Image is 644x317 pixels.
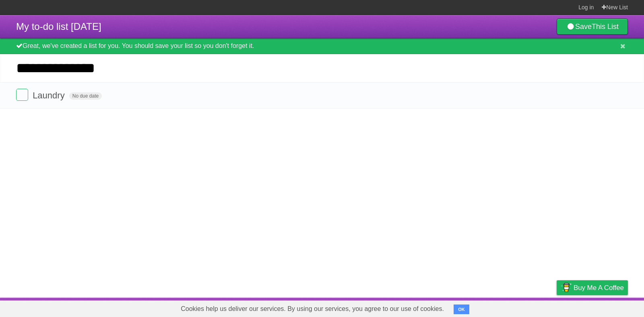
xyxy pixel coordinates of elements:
span: Laundry [33,90,67,100]
span: No due date [69,92,102,100]
a: About [450,300,466,315]
a: Buy me a coffee [557,280,628,295]
span: Cookies help us deliver our services. By using our services, you agree to our use of cookies. [173,301,452,317]
span: My to-do list [DATE] [16,21,101,32]
a: Developers [476,300,509,315]
button: OK [454,304,469,314]
a: SaveThis List [557,19,628,35]
img: Buy me a coffee [561,281,572,294]
a: Suggest a feature [577,300,628,315]
span: Buy me a coffee [574,281,624,295]
a: Privacy [546,300,567,315]
label: Done [16,89,28,101]
a: Terms [519,300,537,315]
b: This List [592,23,619,31]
